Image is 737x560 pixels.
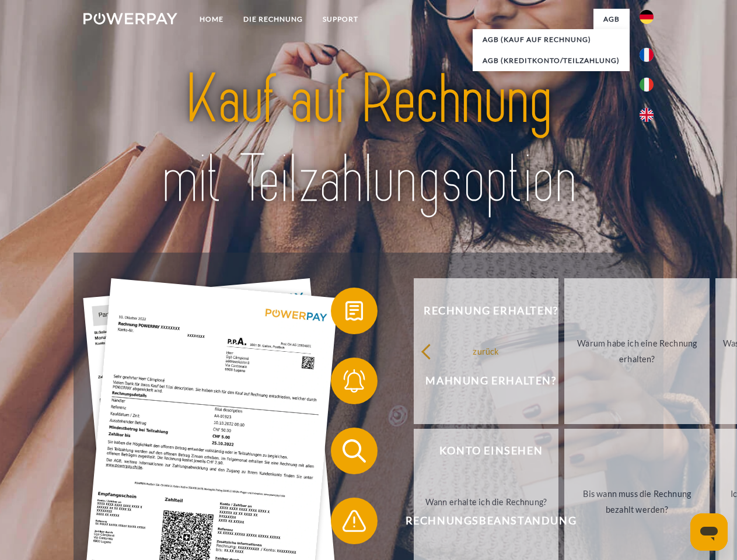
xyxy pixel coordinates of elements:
button: Rechnungsbeanstandung [331,498,634,544]
img: logo-powerpay-white.svg [83,13,177,24]
img: qb_search.svg [340,436,369,466]
a: DIE RECHNUNG [233,9,313,30]
img: fr [640,48,654,62]
button: Konto einsehen [331,428,634,474]
a: agb [593,9,630,30]
img: qb_bill.svg [340,296,369,325]
button: Mahnung erhalten? [331,358,634,404]
img: qb_warning.svg [340,506,369,535]
button: Rechnung erhalten? [331,288,634,334]
iframe: Schaltfläche zum Öffnen des Messaging-Fensters [690,513,728,551]
img: qb_bell.svg [340,366,369,395]
img: it [640,78,654,92]
div: zurück [421,343,552,359]
a: SUPPORT [313,9,368,30]
div: Warum habe ich eine Rechnung erhalten? [571,335,703,367]
img: en [640,108,654,122]
div: Bis wann muss die Rechnung bezahlt werden? [571,486,703,517]
div: Wann erhalte ich die Rechnung? [421,494,552,509]
a: Home [190,9,233,30]
a: AGB (Kauf auf Rechnung) [473,29,630,50]
img: de [640,10,654,24]
img: title-powerpay_de.svg [111,56,626,223]
a: AGB (Kreditkonto/Teilzahlung) [473,50,630,71]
